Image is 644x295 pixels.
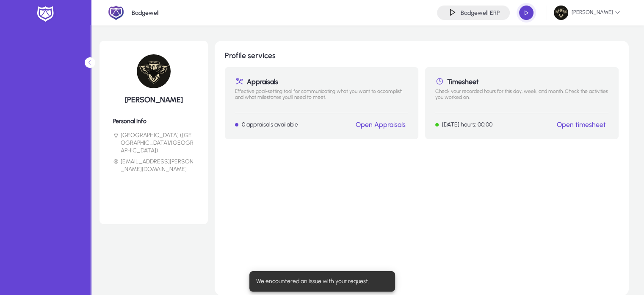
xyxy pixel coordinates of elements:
[113,95,194,104] h5: [PERSON_NAME]
[435,88,608,106] p: Check your recorded hours for this day, week, and month. Check the activities you worked on.
[137,54,171,88] img: 77.jpg
[356,121,406,129] a: Open Appraisals
[554,120,608,129] button: Open timesheet
[242,121,298,128] p: 0 appraisals available
[108,5,124,21] img: 2.png
[461,9,500,17] h4: Badgewell ERP
[132,9,160,17] p: Badgewell
[554,6,568,20] img: 77.jpg
[235,77,408,86] h1: Appraisals
[554,6,620,20] span: [PERSON_NAME]
[113,132,194,155] li: [GEOGRAPHIC_DATA] ([GEOGRAPHIC_DATA]/[GEOGRAPHIC_DATA])
[235,88,408,106] p: Effective goal-setting tool for communicating what you want to accomplish and what milestones you...
[557,121,606,129] a: Open timesheet
[353,120,408,129] button: Open Appraisals
[442,121,492,128] p: [DATE] hours: 00:00
[435,77,608,86] h1: Timesheet
[35,5,56,23] img: white-logo.png
[225,51,619,60] h1: Profile services
[547,5,627,20] button: [PERSON_NAME]
[249,271,392,292] div: We encountered an issue with your request.
[113,158,194,173] li: [EMAIL_ADDRESS][PERSON_NAME][DOMAIN_NAME]
[113,118,194,125] h6: Personal Info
